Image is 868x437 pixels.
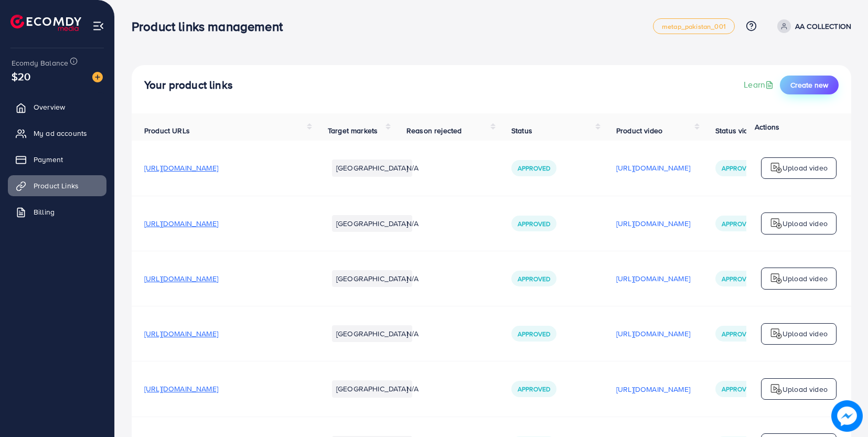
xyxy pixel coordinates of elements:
[722,274,754,283] span: Approved
[34,128,87,138] span: My ad accounts
[144,125,190,136] span: Product URLs
[722,164,754,173] span: Approved
[653,18,735,34] a: metap_pakistan_001
[616,383,690,396] p: [URL][DOMAIN_NAME]
[34,154,63,165] span: Payment
[773,19,851,33] a: AA COLLECTION
[783,217,828,230] p: Upload video
[406,163,419,173] span: N/A
[144,273,218,284] span: [URL][DOMAIN_NAME]
[518,219,550,228] span: Approved
[770,383,783,396] img: logo
[795,20,851,33] p: AA COLLECTION
[616,272,690,285] p: [URL][DOMAIN_NAME]
[755,122,779,132] span: Actions
[92,72,103,82] img: image
[406,218,419,229] span: N/A
[34,207,55,217] span: Billing
[783,162,828,174] p: Upload video
[92,20,104,32] img: menu
[662,23,726,30] span: metap_pakistan_001
[783,272,828,285] p: Upload video
[34,102,65,112] span: Overview
[132,19,291,34] h3: Product links management
[770,272,783,285] img: logo
[328,125,378,136] span: Target markets
[12,69,30,84] span: $20
[518,385,550,393] span: Approved
[518,329,550,338] span: Approved
[616,327,690,340] p: [URL][DOMAIN_NAME]
[406,328,419,339] span: N/A
[722,219,754,228] span: Approved
[144,328,218,339] span: [URL][DOMAIN_NAME]
[790,80,828,90] span: Create new
[722,385,754,393] span: Approved
[144,79,233,92] h4: Your product links
[406,383,419,394] span: N/A
[332,215,412,232] li: [GEOGRAPHIC_DATA]
[8,97,106,118] a: Overview
[8,175,106,196] a: Product Links
[144,163,218,173] span: [URL][DOMAIN_NAME]
[144,218,218,229] span: [URL][DOMAIN_NAME]
[783,327,828,340] p: Upload video
[406,273,419,284] span: N/A
[144,383,218,394] span: [URL][DOMAIN_NAME]
[616,162,690,174] p: [URL][DOMAIN_NAME]
[34,180,79,191] span: Product Links
[770,327,783,340] img: logo
[518,274,550,283] span: Approved
[406,125,462,136] span: Reason rejected
[511,125,532,136] span: Status
[332,159,412,176] li: [GEOGRAPHIC_DATA]
[770,217,783,230] img: logo
[8,123,106,144] a: My ad accounts
[616,217,690,230] p: [URL][DOMAIN_NAME]
[518,164,550,173] span: Approved
[616,125,662,136] span: Product video
[332,380,412,397] li: [GEOGRAPHIC_DATA]
[332,325,412,342] li: [GEOGRAPHIC_DATA]
[783,383,828,396] p: Upload video
[770,162,783,174] img: logo
[8,201,106,222] a: Billing
[715,125,757,136] span: Status video
[12,58,68,68] span: Ecomdy Balance
[332,270,412,287] li: [GEOGRAPHIC_DATA]
[744,79,776,91] a: Learn
[780,76,839,94] button: Create new
[10,15,81,31] img: logo
[8,149,106,170] a: Payment
[722,329,754,338] span: Approved
[831,400,862,431] img: image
